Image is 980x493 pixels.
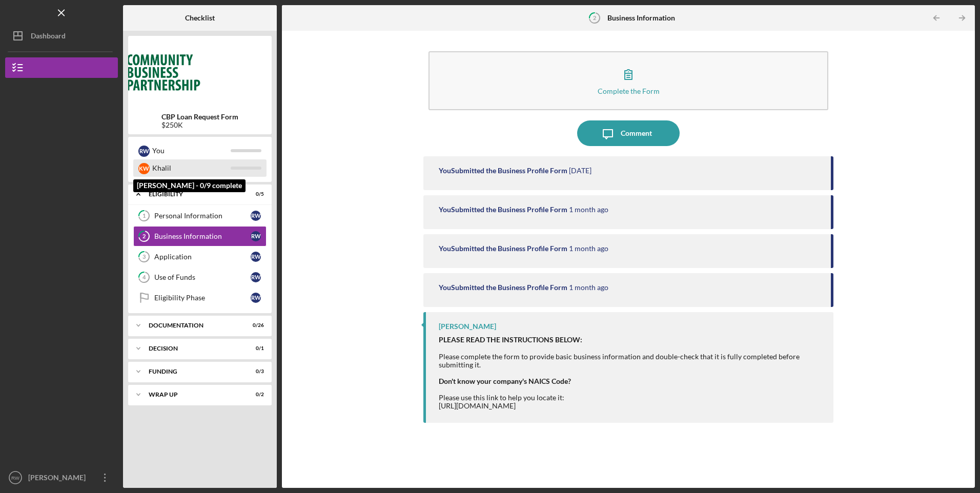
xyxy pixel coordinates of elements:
[138,146,150,157] div: R W
[439,394,823,402] div: Please use this link to help you locate it:
[439,283,567,292] div: You Submitted the Business Profile Form
[31,26,66,49] div: Dashboard
[161,113,238,121] b: CBP Loan Request Form
[149,345,238,352] div: Decision
[26,467,92,490] div: [PERSON_NAME]
[138,163,150,174] div: K W
[161,121,238,129] div: $250K
[569,244,608,253] time: 2025-07-28 16:23
[439,402,823,410] div: [URL][DOMAIN_NAME]
[621,120,652,146] div: Comment
[439,244,567,253] div: You Submitted the Business Profile Form
[133,206,267,226] a: 1Personal InformationRW
[428,51,828,110] button: Complete the Form
[149,191,238,197] div: Eligibility
[251,272,261,282] div: R W
[133,226,267,246] a: 2Business InformationRW
[154,212,251,220] div: Personal Information
[149,368,238,375] div: Funding
[133,246,267,267] a: 3ApplicationRW
[133,267,267,287] a: 4Use of FundsRW
[251,211,261,221] div: R W
[142,233,146,240] tspan: 2
[439,322,496,331] div: [PERSON_NAME]
[577,120,680,146] button: Comment
[251,293,261,303] div: R W
[251,231,261,241] div: R W
[251,252,261,262] div: R W
[149,322,238,328] div: Documentation
[569,206,608,214] time: 2025-07-28 16:23
[142,254,146,260] tspan: 3
[128,41,272,102] img: Product logo
[5,26,118,46] button: Dashboard
[246,345,264,352] div: 0 / 1
[607,14,675,22] b: Business Information
[439,206,567,214] div: You Submitted the Business Profile Form
[5,467,118,488] button: RW[PERSON_NAME]
[569,167,591,175] time: 2025-08-22 13:28
[439,335,582,344] strong: PLEASE READ THE INSTRUCTIONS BELOW:
[246,191,264,197] div: 0 / 5
[185,14,215,22] b: Checklist
[569,283,608,292] time: 2025-07-28 16:22
[152,142,231,159] div: You
[439,377,571,385] strong: Don't know your company's NAICS Code?
[439,353,823,369] div: Please complete the form to provide basic business information and double-check that it is fully ...
[246,368,264,375] div: 0 / 3
[598,87,660,95] div: Complete the Form
[246,392,264,398] div: 0 / 2
[149,392,238,398] div: Wrap up
[11,475,20,481] text: RW
[154,232,251,240] div: Business Information
[154,294,251,302] div: Eligibility Phase
[152,159,231,177] div: Khalil
[439,167,567,175] div: You Submitted the Business Profile Form
[133,287,267,308] a: Eligibility PhaseRW
[593,14,596,21] tspan: 2
[142,213,146,219] tspan: 1
[154,253,251,261] div: Application
[142,274,146,281] tspan: 4
[154,273,251,281] div: Use of Funds
[246,322,264,328] div: 0 / 26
